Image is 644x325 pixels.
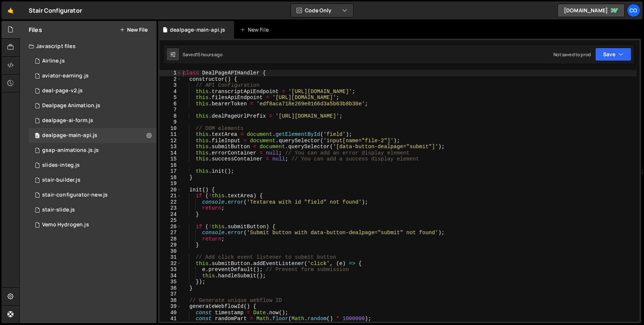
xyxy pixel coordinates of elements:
div: 23 [160,205,181,211]
div: stair-slide.js [42,207,75,213]
div: 10 [160,125,181,132]
div: 27 [160,230,181,236]
div: 28 [160,236,181,242]
div: 5799/43929.js [29,83,157,98]
div: 21 [160,193,181,199]
div: 2 [160,76,181,83]
div: Javascript files [20,39,157,54]
a: 🤙 [1,1,20,19]
a: Co [627,4,640,17]
div: 12 [160,138,181,144]
div: Vemo Hydrogen.js [42,222,89,228]
div: 29 [160,242,181,248]
div: 7 [160,107,181,113]
div: Not saved to prod [553,51,591,58]
div: 6 [160,101,181,107]
div: 13 [160,144,181,150]
div: 5 [160,95,181,101]
div: 3 [160,82,181,89]
div: 14 [160,150,181,156]
div: 26 [160,224,181,230]
button: New File [120,27,148,33]
div: 38 [160,297,181,304]
div: 20 [160,187,181,193]
div: dealpage-main-api.js [170,26,225,34]
div: 16 [160,162,181,169]
div: gsap-animations.js.js [42,147,99,154]
span: 0 [35,133,40,139]
a: [DOMAIN_NAME] [558,4,625,17]
div: stair-configurator-new.js [42,192,108,198]
div: 18 [160,175,181,181]
div: 1 [160,70,181,76]
div: aviator-earning.js [42,73,89,79]
div: 36 [160,285,181,291]
div: 5799/13335.js [29,143,157,158]
button: Save [595,48,631,61]
div: Dealpage Animation.js [42,102,100,109]
div: 39 [160,303,181,310]
div: 11 [160,131,181,138]
div: 5799/22359.js [29,217,157,232]
div: New File [240,26,271,34]
h2: Files [29,26,42,34]
div: 5799/29740.js [29,158,157,173]
div: 5799/31803.js [29,68,157,83]
div: stair-builder.js [42,177,80,184]
div: 5799/23170.js [29,54,157,68]
div: 4 [160,89,181,95]
div: 34 [160,273,181,279]
div: 9 [160,119,181,125]
div: 35 [160,279,181,285]
div: 19 [160,181,181,187]
div: Saved [183,51,222,58]
div: 37 [160,291,181,297]
div: 15 [160,156,181,162]
div: 8 [160,113,181,120]
div: 22 [160,199,181,205]
div: 33 [160,267,181,273]
div: 5799/46543.js [29,113,157,128]
div: slides-integ.js [42,162,80,169]
div: 5799/43892.js [29,98,157,113]
div: 31 [160,254,181,261]
div: 40 [160,310,181,316]
div: 32 [160,261,181,267]
div: 5799/16845.js [29,188,157,203]
button: Code Only [291,4,353,17]
div: deal-page-v2.js [42,87,83,94]
div: Stair Configurator [29,6,82,15]
div: 5799/15288.js [29,203,157,217]
div: Airline.js [42,58,65,64]
div: 41 [160,316,181,322]
div: 5799/10830.js [29,173,157,188]
div: dealpage-ai-form.js [42,117,93,124]
div: 30 [160,248,181,255]
div: 24 [160,211,181,218]
div: 17 [160,168,181,175]
div: 25 [160,217,181,224]
div: 15 hours ago [196,51,222,58]
div: 5799/46639.js [29,128,157,143]
div: dealpage-main-api.js [42,132,97,139]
